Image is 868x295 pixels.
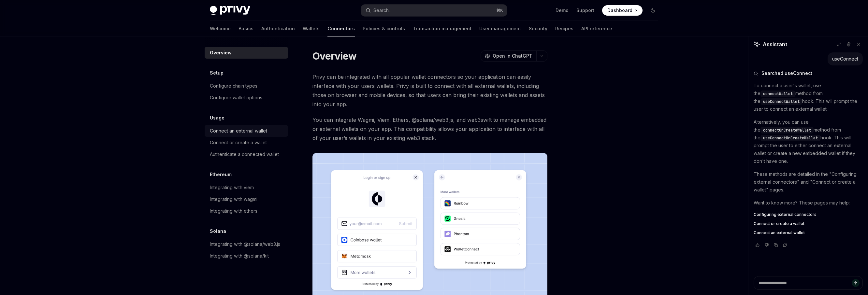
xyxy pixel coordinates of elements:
p: These methods are detailed in the "Configuring external connectors" and "Connect or create a wall... [754,170,863,194]
a: Basics [239,21,253,36]
span: connectOrCreateWallet [763,128,811,133]
div: Integrating with viem [210,184,254,191]
div: Integrating with ethers [210,207,257,215]
a: Authenticate a connected wallet [205,148,288,160]
a: Connect or create a wallet [205,137,288,148]
a: Wallets [303,21,320,36]
a: Integrating with @solana/kit [205,250,288,262]
a: Recipes [555,21,573,36]
img: dark logo [210,6,250,15]
h5: Usage [210,114,224,122]
h5: Solana [210,227,226,235]
a: Security [529,21,547,36]
div: Overview [210,49,232,57]
a: User management [479,21,521,36]
a: Integrating with viem [205,182,288,193]
button: Copy chat response [772,242,780,248]
textarea: Ask a question... [754,276,863,290]
a: Configure wallet options [205,92,288,104]
div: Integrating with @solana/web3.js [210,240,280,248]
a: Policies & controls [363,21,405,36]
span: useConnectWallet [763,99,800,104]
button: Open in ChatGPT [481,50,536,62]
p: To connect a user's wallet, use the method from the hook. This will prompt the user to connect an... [754,82,863,113]
span: Privy can be integrated with all popular wallet connectors so your application can easily interfa... [312,72,547,109]
span: Connect or create a wallet [754,221,804,226]
h1: Overview [312,50,356,62]
a: Connectors [327,21,355,36]
span: Configuring external connectors [754,212,817,217]
a: Welcome [210,21,231,36]
div: Configure wallet options [210,94,262,102]
a: API reference [581,21,612,36]
a: Configure chain types [205,80,288,92]
span: Assistant [763,40,787,48]
span: Dashboard [607,7,632,14]
div: Integrating with @solana/kit [210,252,269,260]
div: Integrating with wagmi [210,195,257,203]
a: Integrating with wagmi [205,193,288,205]
a: Authentication [261,21,295,36]
button: Reload last chat [781,242,789,248]
span: You can integrate Wagmi, Viem, Ethers, @solana/web3.js, and web3swift to manage embedded or exter... [312,115,547,143]
div: Authenticate a connected wallet [210,150,279,158]
p: Want to know more? These pages may help: [754,199,863,207]
button: Toggle dark mode [648,5,658,16]
a: Connect an external wallet [205,125,288,137]
div: useConnect [832,56,858,62]
span: Searched useConnect [761,70,812,77]
h5: Setup [210,69,224,77]
button: Send message [852,279,860,287]
button: Vote that response was good [754,242,761,248]
span: Connect an external wallet [754,230,805,235]
span: useConnectOrCreateWallet [763,135,818,141]
div: Configure chain types [210,82,257,90]
a: Dashboard [602,5,643,16]
div: Search... [373,7,392,14]
a: Transaction management [413,21,471,36]
div: Connect an external wallet [210,127,267,135]
button: Search...⌘K [361,5,507,16]
a: Connect an external wallet [754,230,863,235]
button: Vote that response was not good [763,242,771,248]
a: Connect or create a wallet [754,221,863,226]
a: Integrating with @solana/web3.js [205,238,288,250]
div: Connect or create a wallet [210,139,267,147]
a: Support [576,7,594,14]
a: Overview [205,47,288,59]
span: ⌘ K [496,8,503,13]
button: Searched useConnect [754,70,863,77]
p: Alternatively, you can use the method from the hook. This will prompt the user to either connect ... [754,118,863,165]
a: Configuring external connectors [754,212,863,217]
span: Open in ChatGPT [493,53,532,59]
h5: Ethereum [210,171,232,178]
span: connectWallet [763,91,793,96]
a: Integrating with ethers [205,205,288,217]
a: Demo [556,7,569,14]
